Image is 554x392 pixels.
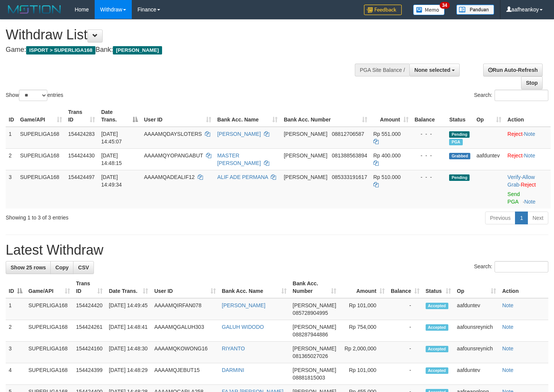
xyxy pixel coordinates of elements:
[25,320,73,342] td: SUPERLIGA168
[332,152,367,159] span: Copy 081388563894 to clipboard
[426,303,448,309] span: Accepted
[495,90,548,101] input: Search:
[214,105,281,127] th: Bank Acc. Name: activate to sort column ascending
[474,261,548,272] label: Search:
[388,298,423,320] td: -
[388,342,423,363] td: -
[6,261,51,274] a: Show 25 rows
[6,277,25,298] th: ID: activate to sort column descending
[293,324,336,330] span: [PERSON_NAME]
[6,27,362,42] h1: Withdraw List
[521,182,536,188] a: Reject
[373,152,401,159] span: Rp 400.000
[281,105,370,127] th: Bank Acc. Number: activate to sort column ascending
[73,342,106,363] td: 154424160
[507,174,535,188] a: Allow Grab
[454,320,499,342] td: aafounsreynich
[6,211,225,221] div: Showing 1 to 3 of 3 entries
[415,152,443,159] div: - - -
[65,105,98,127] th: Trans ID: activate to sort column ascending
[504,148,551,170] td: ·
[6,243,548,258] h1: Latest Withdraw
[293,345,336,352] span: [PERSON_NAME]
[507,191,520,205] a: Send PGA
[521,76,543,89] a: Stop
[217,174,268,180] a: ALIF ADE PERMANA
[426,367,448,374] span: Accepted
[151,298,218,320] td: AAAAMQIRFAN078
[454,277,499,298] th: Op: activate to sort column ascending
[11,264,46,271] span: Show 25 rows
[284,174,327,180] span: [PERSON_NAME]
[19,90,47,101] select: Showentries
[504,170,551,208] td: · ·
[293,310,328,316] span: Copy 085728904995 to clipboard
[499,277,548,298] th: Action
[6,148,17,170] td: 2
[339,363,388,385] td: Rp 101,000
[98,105,141,127] th: Date Trans.: activate to sort column descending
[293,375,325,381] span: Copy 08881815003 to clipboard
[507,152,523,159] a: Reject
[284,131,327,137] span: [PERSON_NAME]
[68,152,95,159] span: 154424430
[284,152,327,159] span: [PERSON_NAME]
[449,131,470,138] span: Pending
[415,173,443,181] div: - - -
[524,152,535,159] a: Note
[504,127,551,149] td: ·
[449,139,462,145] span: Marked by aafounsreynich
[73,261,94,274] a: CSV
[527,212,548,224] a: Next
[449,153,470,159] span: Grabbed
[524,131,535,137] a: Note
[485,212,515,224] a: Previous
[25,342,73,363] td: SUPERLIGA168
[17,105,65,127] th: Game/API: activate to sort column ascending
[332,174,367,180] span: Copy 085333191617 to clipboard
[106,363,151,385] td: [DATE] 14:48:29
[73,298,106,320] td: 154424420
[6,298,25,320] td: 1
[144,174,195,180] span: AAAAMQADEALIF12
[293,353,328,359] span: Copy 081365027026 to clipboard
[113,46,162,54] span: [PERSON_NAME]
[415,130,443,138] div: - - -
[473,105,504,127] th: Op: activate to sort column ascending
[504,105,551,127] th: Action
[339,342,388,363] td: Rp 2,000,000
[6,320,25,342] td: 2
[483,64,543,76] a: Run Auto-Refresh
[219,277,290,298] th: Bank Acc. Name: activate to sort column ascending
[6,90,63,101] label: Show entries
[17,127,65,149] td: SUPERLIGA168
[495,261,548,272] input: Search:
[293,331,328,338] span: Copy 088287944886 to clipboard
[290,277,339,298] th: Bank Acc. Number: activate to sort column ascending
[423,277,454,298] th: Status: activate to sort column ascending
[370,105,412,127] th: Amount: activate to sort column ascending
[502,302,513,308] a: Note
[25,298,73,320] td: SUPERLIGA168
[55,264,69,271] span: Copy
[414,67,450,73] span: None selected
[6,170,17,208] td: 3
[507,174,521,180] a: Verify
[502,324,513,330] a: Note
[68,174,95,180] span: 154424497
[456,5,494,15] img: panduan.png
[388,363,423,385] td: -
[524,199,535,205] a: Note
[473,148,504,170] td: aafduntev
[474,90,548,101] label: Search:
[25,363,73,385] td: SUPERLIGA168
[454,342,499,363] td: aafounsreynich
[141,105,214,127] th: User ID: activate to sort column ascending
[151,320,218,342] td: AAAAMQGALUH303
[6,105,17,127] th: ID
[101,174,122,188] span: [DATE] 14:49:34
[339,298,388,320] td: Rp 101,000
[222,367,244,373] a: DARMINI
[101,131,122,145] span: [DATE] 14:45:07
[339,320,388,342] td: Rp 754,000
